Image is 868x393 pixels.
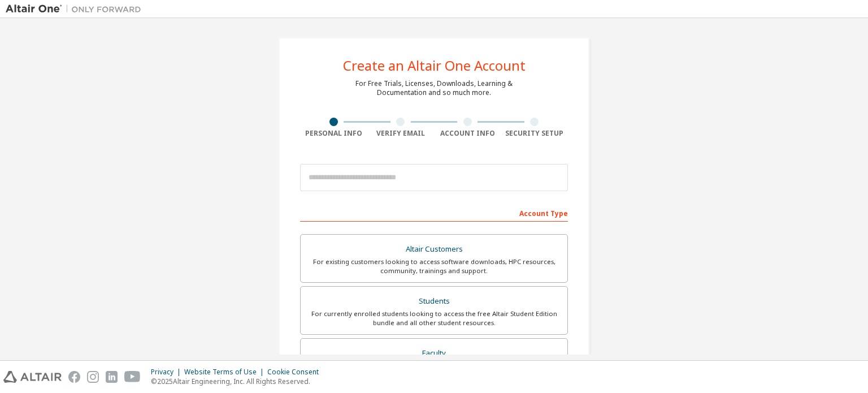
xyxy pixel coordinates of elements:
div: Create an Altair One Account [343,59,526,72]
img: instagram.svg [87,371,99,383]
div: Cookie Consent [267,368,325,377]
div: Verify Email [367,129,435,138]
div: Security Setup [501,129,568,138]
img: facebook.svg [68,371,80,383]
p: © 2025 Altair Engineering, Inc. All Rights Reserved. [151,377,325,386]
div: Website Terms of Use [184,368,267,377]
div: Faculty [307,346,561,361]
img: youtube.svg [124,371,141,383]
div: For currently enrolled students looking to access the free Altair Student Edition bundle and all ... [307,309,561,327]
div: Privacy [151,368,184,377]
div: Account Info [434,129,501,138]
div: For existing customers looking to access software downloads, HPC resources, community, trainings ... [307,257,561,275]
img: altair_logo.svg [3,371,62,383]
img: Altair One [6,3,147,15]
div: Personal Info [300,129,367,138]
img: linkedin.svg [106,371,118,383]
div: Altair Customers [307,241,561,257]
div: Account Type [300,204,568,222]
div: For Free Trials, Licenses, Downloads, Learning & Documentation and so much more. [355,79,513,97]
div: Students [307,293,561,309]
